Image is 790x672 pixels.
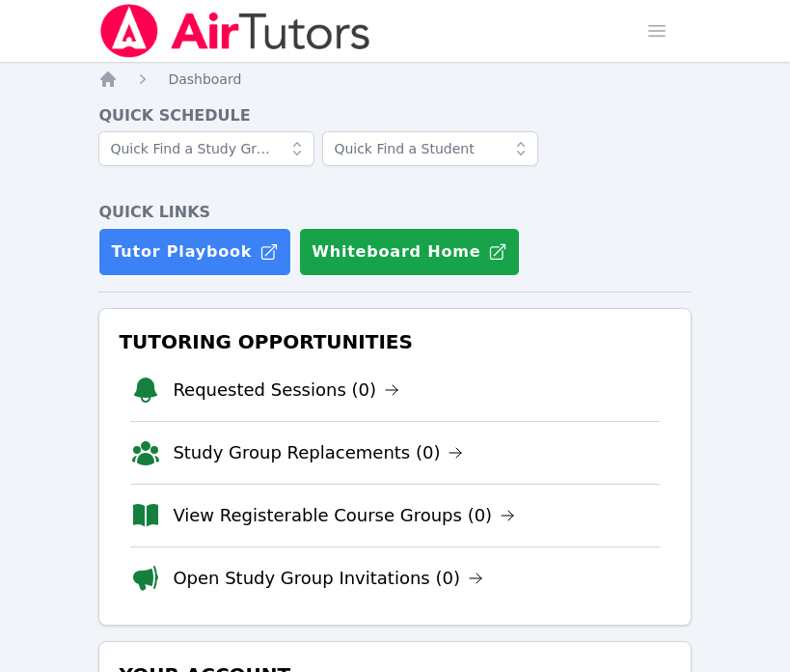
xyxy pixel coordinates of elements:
a: Dashboard [168,70,241,89]
a: Requested Sessions (0) [173,377,399,404]
a: View Registerable Course Groups (0) [173,502,515,529]
a: Tutor Playbook [98,228,291,276]
span: Dashboard [168,71,241,87]
a: Study Group Replacements (0) [173,439,463,466]
button: Whiteboard Home [299,228,520,276]
nav: Breadcrumb [98,70,691,89]
h3: Tutoring Opportunities [115,324,674,359]
input: Quick Find a Student [322,131,538,166]
h4: Quick Schedule [98,104,691,127]
a: Open Study Group Invitations (0) [173,565,483,592]
input: Quick Find a Study Group [98,131,314,166]
h4: Quick Links [98,201,691,224]
img: Air Tutors [98,4,371,58]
